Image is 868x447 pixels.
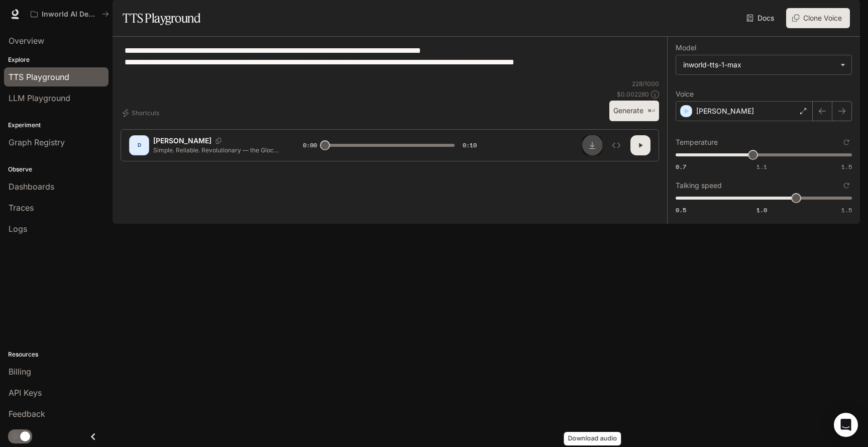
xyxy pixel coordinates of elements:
[582,135,602,155] button: Download audio
[756,162,767,171] span: 1.1
[123,8,200,28] h1: TTS Playground
[606,135,626,155] button: Inspect
[696,106,754,116] p: [PERSON_NAME]
[841,137,852,148] button: Reset to default
[841,180,852,191] button: Reset to default
[676,55,851,74] div: inworld-tts-1-max
[564,432,621,445] div: Download audio
[756,206,767,214] span: 1.0
[121,105,163,121] button: Shortcuts
[834,413,858,437] div: Open Intercom Messenger
[26,4,114,24] button: All workspaces
[841,162,852,171] span: 1.5
[676,91,694,98] p: Voice
[211,138,226,144] button: Copy Voice ID
[676,139,718,146] p: Temperature
[42,10,98,19] p: Inworld AI Demos
[632,79,659,88] p: 228 / 1000
[609,101,659,121] button: Generate⌘⏎
[153,146,279,154] p: Simple. Reliable. Revolutionary — the Glock 17 set the standard for modern duty pistols worldwide...
[744,8,778,28] a: Docs
[676,44,696,51] p: Model
[676,182,722,189] p: Talking speed
[841,206,852,214] span: 1.5
[786,8,850,28] button: Clone Voice
[683,60,835,70] div: inworld-tts-1-max
[617,90,649,99] p: $ 0.002280
[131,137,147,153] div: D
[463,140,477,150] span: 0:10
[303,140,317,150] span: 0:00
[647,108,655,114] p: ⌘⏎
[153,136,211,146] p: [PERSON_NAME]
[676,206,686,214] span: 0.5
[676,162,686,171] span: 0.7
